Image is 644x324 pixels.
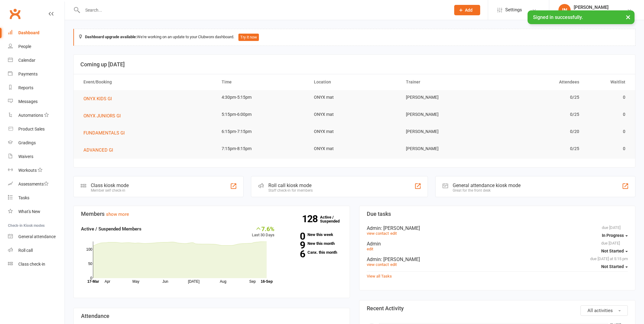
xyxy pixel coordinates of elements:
h3: Attendance [81,313,342,319]
a: edit [390,262,397,267]
a: General attendance kiosk mode [8,230,64,244]
td: 0/25 [493,107,585,122]
td: 0/20 [493,124,585,139]
td: 6:15pm-7:15pm [216,124,308,139]
a: Dashboard [8,26,64,40]
div: Dashboard [18,30,39,35]
div: 7.6% [252,225,274,232]
a: edit [390,231,397,236]
th: Trainer [400,74,492,90]
td: [PERSON_NAME] [400,107,492,122]
button: Not Started [601,245,628,256]
div: Admin [367,241,628,247]
h3: Coming up [DATE] [80,61,628,68]
div: Messages [18,99,38,104]
td: [PERSON_NAME] [400,124,492,139]
div: Waivers [18,154,33,159]
span: : [PERSON_NAME] [381,256,420,262]
a: show more [106,212,129,217]
th: Event/Booking [78,74,216,90]
div: What's New [18,209,40,214]
a: View all Tasks [367,274,392,278]
span: Not Started [601,264,624,269]
div: IN [558,4,571,16]
a: Roll call [8,244,64,257]
strong: 9 [284,241,305,250]
span: Settings [505,3,522,17]
div: Automations [18,113,43,118]
a: People [8,40,64,53]
div: Assessments [18,182,49,186]
div: Workouts [18,168,37,173]
td: 4:30pm-5:15pm [216,90,308,105]
div: Tasks [18,195,29,200]
td: ONYX mat [308,107,400,122]
td: [PERSON_NAME] [400,142,492,156]
button: Add [454,5,480,15]
td: 0 [585,142,631,156]
div: Roll call kiosk mode [268,182,313,188]
button: × [623,10,634,24]
td: 0 [585,90,631,105]
a: Calendar [8,53,64,67]
th: Location [308,74,400,90]
h3: Recent Activity [367,305,628,311]
button: Try it now [238,34,259,41]
button: In Progress [602,230,628,241]
td: 0 [585,124,631,139]
strong: Active / Suspended Members [81,226,142,232]
span: Add [465,8,473,13]
div: [PERSON_NAME] [574,5,627,10]
a: 0New this week [284,233,342,237]
span: Signed in successfully. [533,14,583,20]
button: ONYX JUNIORS GI [83,112,125,120]
td: ONYX mat [308,124,400,139]
div: People [18,44,31,49]
td: 7:15pm-8:15pm [216,142,308,156]
button: FUNDAMENTALS GI [83,129,129,137]
a: 9New this month [284,241,342,245]
span: ONYX JUNIORS GI [83,113,121,119]
a: Tasks [8,191,64,205]
a: Messages [8,95,64,109]
a: Product Sales [8,122,64,136]
span: Not Started [601,249,624,253]
div: Member self check-in [91,188,129,193]
th: Time [216,74,308,90]
td: 0/25 [493,142,585,156]
div: Staff check-in for members [268,188,313,193]
div: Class check-in [18,262,45,267]
a: Reports [8,81,64,95]
span: ONYX KIDS GI [83,96,112,101]
span: : [PERSON_NAME] [381,225,420,231]
div: Great for the front desk [453,188,521,193]
a: Workouts [8,164,64,177]
span: FUNDAMENTALS GI [83,130,125,136]
a: Payments [8,67,64,81]
a: view contact [367,231,389,236]
strong: Dashboard upgrade available: [85,35,137,39]
td: ONYX mat [308,142,400,156]
div: General attendance [18,234,56,239]
th: Waitlist [585,74,631,90]
div: Gradings [18,140,36,145]
a: Assessments [8,177,64,191]
a: 6Canx. this month [284,250,342,254]
th: Attendees [493,74,585,90]
a: view contact [367,262,389,267]
a: 128Active / Suspended [320,211,347,228]
div: Reports [18,85,33,90]
button: Not Started [601,261,628,272]
div: Product Sales [18,127,45,131]
div: Calendar [18,58,35,63]
button: ONYX KIDS GI [83,95,116,102]
a: Waivers [8,150,64,164]
td: 0 [585,107,631,122]
strong: 0 [284,232,305,241]
input: Search... [81,6,446,14]
strong: 6 [284,249,305,259]
a: Clubworx [7,6,23,21]
div: ONYX BRAZILIAN JIU JITSU [574,10,627,16]
h3: Due tasks [367,211,628,217]
td: [PERSON_NAME] [400,90,492,105]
